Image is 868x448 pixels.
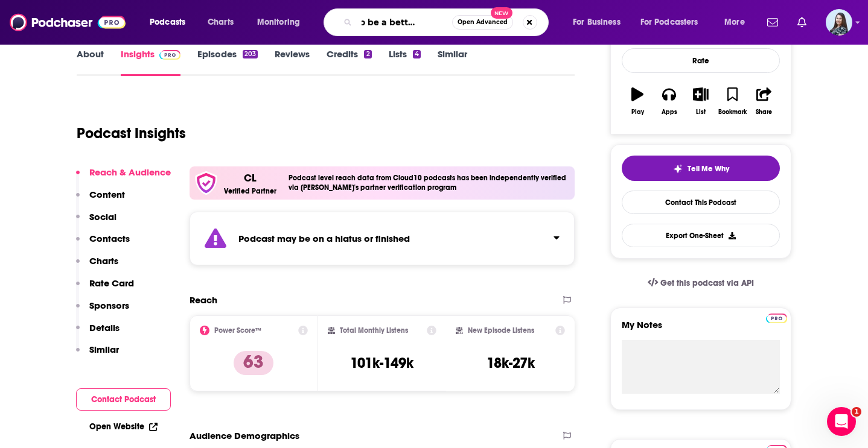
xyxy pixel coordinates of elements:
[357,13,452,32] input: Search podcasts, credits, & more...
[121,48,180,76] a: InsightsPodchaser Pro
[622,48,780,73] div: Rate
[662,109,677,116] div: Apps
[159,50,180,60] img: Podchaser Pro
[89,300,129,311] p: Sponsors
[150,14,185,31] span: Podcasts
[257,14,300,31] span: Monitoring
[438,48,467,76] a: Similar
[89,166,171,178] p: Reach & Audience
[564,13,636,32] button: open menu
[76,255,118,277] button: Charts
[224,188,276,195] h5: Verified Partner
[76,189,125,211] button: Content
[638,268,764,298] a: Get this podcast via API
[364,50,371,58] div: 2
[76,233,130,255] button: Contacts
[413,50,421,58] div: 4
[234,351,273,375] p: 63
[89,421,158,432] a: Open Website
[76,166,171,189] button: Reach & Audience
[194,171,218,195] img: verfied icon
[487,354,535,372] h3: 18k-27k
[77,124,186,142] h1: Podcast Insights
[76,344,119,366] button: Similar
[76,277,134,300] button: Rate Card
[716,80,748,123] button: Bookmark
[350,354,413,372] h3: 101k-149k
[89,211,116,222] p: Social
[718,109,747,116] div: Bookmark
[660,278,754,288] span: Get this podcast via API
[89,189,125,200] p: Content
[10,11,126,34] img: Podchaser - Follow, Share and Rate Podcasts
[243,50,258,58] div: 203
[208,14,234,31] span: Charts
[716,13,760,32] button: open menu
[89,277,134,289] p: Rate Card
[77,48,104,76] a: About
[89,322,120,333] p: Details
[685,80,716,123] button: List
[724,14,745,31] span: More
[827,407,856,436] iframe: Intercom live chat
[389,48,421,76] a: Lists4
[197,48,258,76] a: Episodes203
[458,19,508,25] span: Open Advanced
[793,12,811,33] a: Show notifications dropdown
[200,13,241,32] a: Charts
[762,12,783,33] a: Show notifications dropdown
[622,156,780,181] button: tell me why sparkleTell Me Why
[340,326,408,335] h2: Total Monthly Listens
[214,326,261,335] h2: Power Score™
[622,319,780,340] label: My Notes
[275,48,310,76] a: Reviews
[573,14,621,31] span: For Business
[76,300,129,322] button: Sponsors
[826,9,852,36] img: User Profile
[688,164,729,174] span: Tell Me Why
[452,15,513,30] button: Open AdvancedNew
[249,13,316,32] button: open menu
[327,48,371,76] a: Credits2
[756,109,772,116] div: Share
[76,211,116,233] button: Social
[673,164,683,174] img: tell me why sparkle
[238,233,410,244] strong: Podcast may be on a hiatus or finished
[826,9,852,36] span: Logged in as brookefortierpr
[631,109,644,116] div: Play
[190,294,217,306] h2: Reach
[826,9,852,36] button: Show profile menu
[76,322,120,344] button: Details
[335,8,560,36] div: Search podcasts, credits, & more...
[766,314,787,323] img: Podchaser Pro
[190,430,299,441] h2: Audience Demographics
[622,80,653,123] button: Play
[640,14,698,31] span: For Podcasters
[76,388,171,411] button: Contact Podcast
[748,80,780,123] button: Share
[766,312,787,323] a: Pro website
[653,80,685,123] button: Apps
[190,212,575,265] section: Click to expand status details
[89,233,130,244] p: Contacts
[468,326,534,335] h2: New Episode Listens
[622,224,780,247] button: Export One-Sheet
[491,7,512,19] span: New
[89,255,118,267] p: Charts
[633,13,716,32] button: open menu
[852,407,861,417] span: 1
[289,174,570,192] h4: Podcast level reach data from Cloud10 podcasts has been independently verified via [PERSON_NAME]'...
[696,109,706,116] div: List
[244,171,257,185] p: CL
[141,13,201,32] button: open menu
[89,344,119,355] p: Similar
[622,191,780,214] a: Contact This Podcast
